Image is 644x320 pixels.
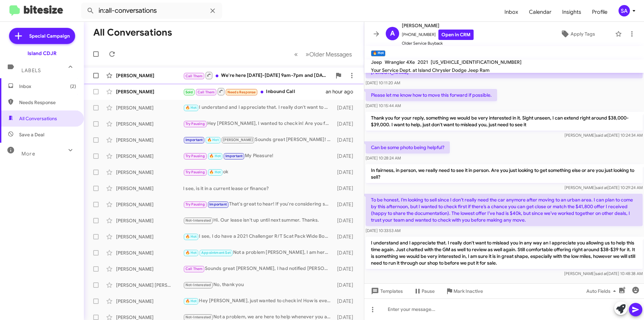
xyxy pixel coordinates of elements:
[334,249,359,256] div: [DATE]
[116,169,183,176] div: [PERSON_NAME]
[116,88,183,95] div: [PERSON_NAME]
[183,200,334,208] div: That's great to hear! If you're considering selling, we’d love to discuss the details further. Wh...
[565,185,643,190] span: [PERSON_NAME] [DATE] 10:29:24 AM
[524,2,557,22] span: Calendar
[185,267,203,271] span: Call Them
[581,285,624,297] button: Auto Fields
[29,33,70,39] span: Special Campaign
[390,28,395,39] span: A
[334,185,359,192] div: [DATE]
[371,50,385,56] small: 🔥 Hot
[223,138,253,142] span: [PERSON_NAME]
[422,285,435,297] span: Pause
[70,83,76,90] span: (2)
[9,28,75,44] a: Special Campaign
[334,104,359,111] div: [DATE]
[438,30,474,40] a: Open in CRM
[366,164,643,183] p: In fairness, in person, we really need to see it in person. Are you just looking to get something...
[116,72,183,79] div: [PERSON_NAME]
[431,59,522,65] span: [US_VEHICLE_IDENTIFICATION_NUMBER]
[183,297,334,305] div: Hey [PERSON_NAME], just wanted to check in! How is everything?
[201,250,231,255] span: Appointment Set
[402,40,474,47] span: Older Service Buyback
[116,153,183,159] div: [PERSON_NAME]
[185,170,205,174] span: Try Pausing
[183,87,326,96] div: Inbound Call
[183,71,332,80] div: We're here [DATE]-[DATE] 9am-7pm and [DATE]-[DATE] 9am-6pm. when works best for you?
[116,217,183,224] div: [PERSON_NAME]
[402,21,474,30] span: [PERSON_NAME]
[21,151,35,157] span: More
[596,185,607,190] span: said at
[499,2,524,22] a: Inbox
[185,105,197,110] span: 🔥 Hot
[334,121,359,127] div: [DATE]
[613,5,637,16] button: SA
[290,47,302,61] button: Previous
[209,170,221,174] span: 🔥 Hot
[334,169,359,176] div: [DATE]
[207,138,219,142] span: 🔥 Hot
[183,185,334,192] div: I see, is it in a current lease or finance?
[366,155,401,161] span: [DATE] 10:28:24 AM
[371,67,489,73] span: Your Service Dept. at Island Chrysler Dodge Jeep Ram
[557,2,587,22] a: Insights
[116,185,183,192] div: [PERSON_NAME]
[595,271,607,276] span: said at
[185,250,197,255] span: 🔥 Hot
[302,47,356,61] button: Next
[334,217,359,224] div: [DATE]
[116,249,183,256] div: [PERSON_NAME]
[225,154,243,158] span: Important
[334,282,359,288] div: [DATE]
[334,153,359,159] div: [DATE]
[334,298,359,305] div: [DATE]
[571,28,595,40] span: Apply Tags
[185,122,205,126] span: Try Pausing
[209,202,227,207] span: Important
[587,2,613,22] a: Profile
[116,201,183,208] div: [PERSON_NAME]
[408,285,440,297] button: Pause
[294,50,298,58] span: «
[366,228,400,233] span: [DATE] 10:33:53 AM
[366,194,643,226] p: To be honest, I’m looking to sell since I don’t really need the car anymore after moving to an ur...
[81,3,222,19] input: Search
[19,115,57,122] span: All Conversations
[183,281,334,289] div: No, thank you
[185,283,211,287] span: Not-Interested
[543,28,612,40] button: Apply Tags
[183,120,334,128] div: Hey [PERSON_NAME], I wanted to check in! Are you free [DATE] to look at our Kia Sportage?
[334,201,359,208] div: [DATE]
[227,90,256,94] span: Needs Response
[93,27,172,38] h1: All Conversations
[326,88,359,95] div: an hour ago
[619,5,630,16] div: SA
[185,315,211,319] span: Not-Interested
[209,154,221,158] span: 🔥 Hot
[116,233,183,240] div: [PERSON_NAME]
[185,74,203,78] span: Call Them
[586,285,619,297] span: Auto Fields
[334,137,359,143] div: [DATE]
[185,202,205,207] span: Try Pausing
[596,133,607,138] span: said at
[183,152,334,160] div: My Pleasure!
[183,217,334,224] div: Hi. Our lease isn't up until next summer. Thanks.
[440,285,488,297] button: Mark Inactive
[402,30,474,40] span: [PHONE_NUMBER]
[183,233,334,240] div: I see, I do have a 2021 Challenger R/T Scat Pack Wide Body at around $47,000 but I will keep my e...
[565,133,643,138] span: [PERSON_NAME] [DATE] 10:24:34 AM
[183,249,334,257] div: Not a problem [PERSON_NAME], I am here to help whenever you are ready!
[185,154,205,158] span: Try Pausing
[19,83,76,90] span: Inbox
[19,131,44,138] span: Save a Deal
[185,138,203,142] span: Important
[28,50,57,57] div: Island CDJR
[366,141,450,153] p: Can be some photo being helpful?
[309,51,352,58] span: Older Messages
[418,59,428,65] span: 2021
[385,59,415,65] span: Wrangler 4Xe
